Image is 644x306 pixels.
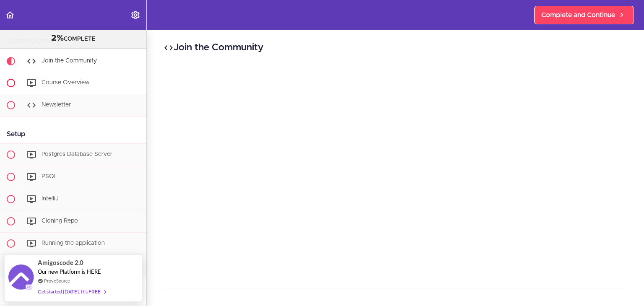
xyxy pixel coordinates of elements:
span: 2% [51,34,64,42]
div: Get started [DATE]. It's FREE [38,287,106,296]
span: Postgres Database Server [42,151,112,157]
a: Complete and Continue [534,6,634,24]
span: PSQL [42,174,57,179]
div: COMPLETE [10,33,136,44]
span: Join the Community [42,58,97,64]
span: Our new Platform is HERE [38,268,101,275]
svg: Settings Menu [130,10,140,20]
a: ProveSource [44,278,70,283]
span: Complete and Continue [541,10,615,20]
span: Course Overview [42,80,90,86]
svg: Back to course curriculum [5,10,15,20]
span: Cloning Repo [42,218,78,224]
span: Newsletter [42,102,71,108]
img: provesource social proof notification image [8,265,34,292]
span: Amigoscode 2.0 [38,258,83,267]
span: IntelliJ [42,196,59,202]
h2: Join the Community [164,41,627,55]
span: Running the application [42,240,105,246]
